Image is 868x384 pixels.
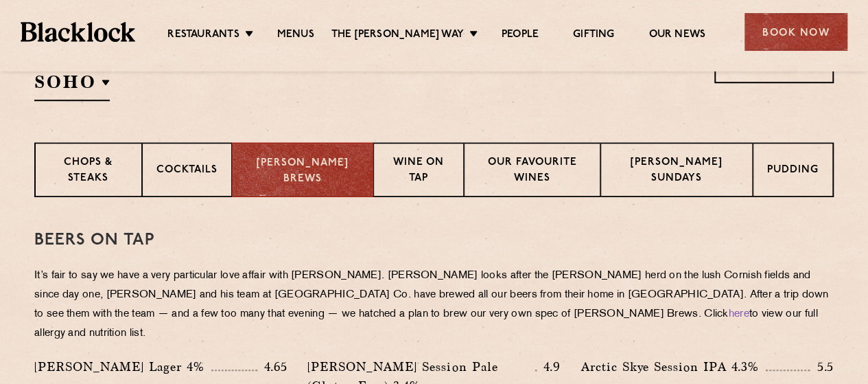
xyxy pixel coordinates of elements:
[537,358,561,376] p: 4.9
[767,163,819,180] p: Pudding
[810,358,834,376] p: 5.5
[34,231,834,249] h3: Beers on tap
[331,28,464,43] a: The [PERSON_NAME] Way
[478,155,587,188] p: Our favourite wines
[729,309,749,319] a: here
[744,13,847,51] div: Book Now
[49,155,128,188] p: Chops & Steaks
[502,28,539,43] a: People
[615,155,738,188] p: [PERSON_NAME] Sundays
[21,22,135,41] img: BL_Textured_Logo-footer-cropped.svg
[34,267,834,343] p: It’s fair to say we have a very particular love affair with [PERSON_NAME]. [PERSON_NAME] looks af...
[246,156,359,187] p: [PERSON_NAME] Brews
[167,28,239,43] a: Restaurants
[257,358,287,376] p: 4.65
[388,155,449,188] p: Wine on Tap
[648,28,705,43] a: Our News
[581,357,766,376] p: Arctic Skye Session IPA 4.3%
[277,28,314,43] a: Menus
[34,357,211,376] p: [PERSON_NAME] Lager 4%
[573,28,614,43] a: Gifting
[34,70,110,101] h2: SOHO
[156,163,218,180] p: Cocktails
